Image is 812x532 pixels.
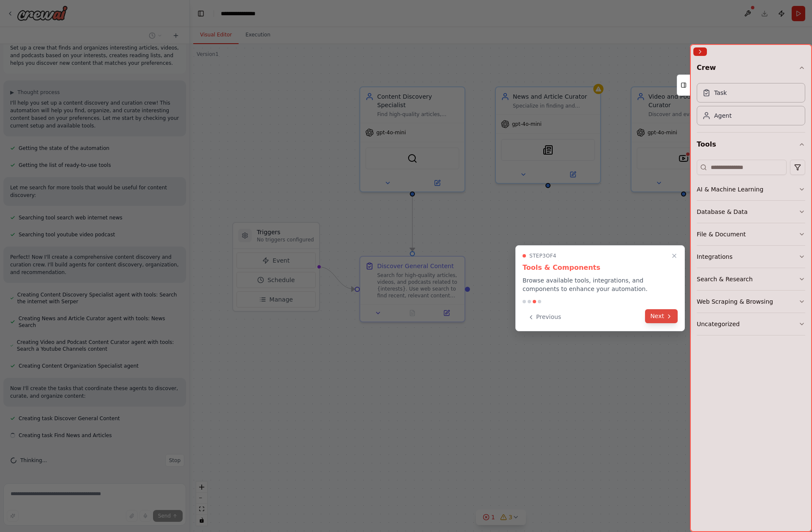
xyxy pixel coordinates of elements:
h3: Tools & Components [523,263,678,273]
button: Previous [523,310,566,324]
button: Next [645,309,678,323]
button: Hide left sidebar [195,8,207,19]
p: Browse available tools, integrations, and components to enhance your automation. [523,276,678,293]
button: Close walkthrough [669,251,679,261]
span: Step 3 of 4 [529,252,556,259]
